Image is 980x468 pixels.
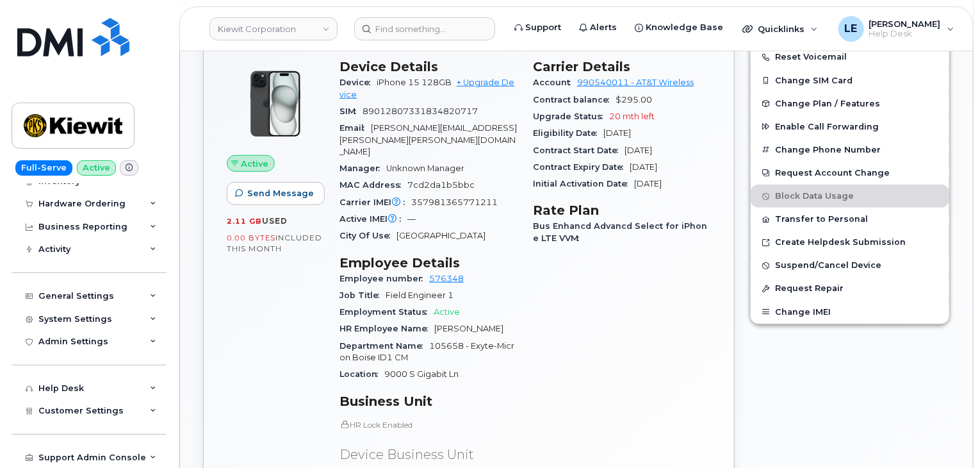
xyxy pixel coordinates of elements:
[751,208,949,231] button: Transfer to Personal
[634,179,662,188] span: [DATE]
[407,180,475,190] span: 7cd2da1b5bbc
[262,216,288,226] span: used
[339,446,518,464] p: Device Business Unit
[829,16,963,42] div: Logan Ellison
[775,122,879,131] span: Enable Call Forwarding
[339,274,429,283] span: Employee number
[209,17,338,40] a: Kiewit Corporation
[339,231,396,240] span: City Of Use
[407,214,416,224] span: —
[751,92,949,115] button: Change Plan / Features
[339,78,377,87] span: Device
[429,274,464,283] a: 576348
[869,19,941,29] span: [PERSON_NAME]
[339,123,517,156] span: [PERSON_NAME][EMAIL_ADDRESS][PERSON_NAME][PERSON_NAME][DOMAIN_NAME]
[869,29,941,39] span: Help Desk
[434,307,460,317] span: Active
[363,106,478,116] span: 89012807331834820717
[227,233,322,254] span: included this month
[733,16,827,42] div: Quicklinks
[525,21,561,34] span: Support
[339,123,371,133] span: Email
[533,112,609,121] span: Upgrade Status
[533,179,634,188] span: Initial Activation Date
[237,65,314,142] img: iPhone_15_Black.png
[411,197,498,207] span: 357981365771211
[505,15,570,40] a: Support
[533,146,625,155] span: Contract Start Date
[751,301,949,324] button: Change IMEI
[570,15,626,40] a: Alerts
[339,180,407,190] span: MAC Address
[751,115,949,138] button: Enable Call Forwarding
[339,106,363,116] span: SIM
[646,21,723,34] span: Knowledge Base
[339,341,429,351] span: Department Name
[775,261,881,271] span: Suspend/Cancel Device
[227,182,325,205] button: Send Message
[533,203,711,218] h3: Rate Plan
[339,394,518,409] h3: Business Unit
[533,128,603,138] span: Eligibility Date
[533,162,630,172] span: Contract Expiry Date
[751,46,949,69] button: Reset Voicemail
[339,163,386,173] span: Manager
[339,290,386,300] span: Job Title
[751,138,949,162] button: Change Phone Number
[626,15,732,40] a: Knowledge Base
[751,69,949,92] button: Change SIM Card
[609,112,655,121] span: 20 mth left
[227,217,262,226] span: 2.11 GB
[339,197,411,207] span: Carrier IMEI
[386,290,453,300] span: Field Engineer 1
[339,255,518,271] h3: Employee Details
[396,231,486,240] span: [GEOGRAPHIC_DATA]
[758,24,804,34] span: Quicklinks
[339,78,514,99] a: + Upgrade Device
[630,162,657,172] span: [DATE]
[377,78,452,87] span: iPhone 15 128GB
[227,233,275,242] span: 0.00 Bytes
[241,158,269,170] span: Active
[247,187,314,199] span: Send Message
[339,419,518,430] p: HR Lock Enabled
[603,128,631,138] span: [DATE]
[339,214,407,224] span: Active IMEI
[339,324,434,333] span: HR Employee Name
[616,95,652,104] span: $295.00
[339,59,518,74] h3: Device Details
[339,307,434,317] span: Employment Status
[533,78,577,87] span: Account
[339,369,384,379] span: Location
[751,277,949,300] button: Request Repair
[751,254,949,277] button: Suspend/Cancel Device
[533,95,616,104] span: Contract balance
[924,412,970,458] iframe: Messenger Launcher
[533,59,711,74] h3: Carrier Details
[533,221,707,242] span: Bus Enhancd Advancd Select for iPhone LTE VVM
[751,231,949,254] a: Create Helpdesk Submission
[577,78,694,87] a: 990540011 - AT&T Wireless
[751,162,949,185] button: Request Account Change
[845,21,858,37] span: LE
[434,324,503,333] span: [PERSON_NAME]
[590,21,617,34] span: Alerts
[751,185,949,208] button: Block Data Usage
[775,99,880,108] span: Change Plan / Features
[625,146,652,155] span: [DATE]
[384,369,459,379] span: 9000 S Gigabit Ln
[354,17,495,40] input: Find something...
[339,341,514,362] span: 105658 - Exyte-Micron Boise ID1 CM
[386,163,464,173] span: Unknown Manager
